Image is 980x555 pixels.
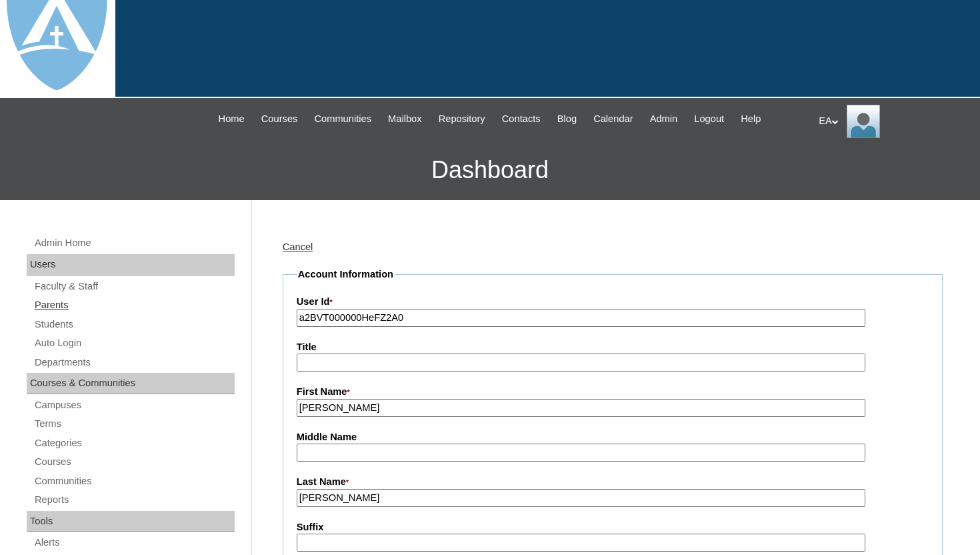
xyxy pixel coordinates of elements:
[502,111,541,127] span: Contacts
[587,111,639,127] a: Calendar
[819,105,967,138] div: EA
[33,354,235,371] a: Departments
[212,111,251,127] a: Home
[307,111,378,127] a: Communities
[33,316,235,333] a: Students
[255,111,305,127] a: Courses
[297,385,929,400] label: First Name
[33,397,235,414] a: Campuses
[593,111,633,127] span: Calendar
[261,111,298,127] span: Courses
[439,111,485,127] span: Repository
[33,297,235,314] a: Parents
[33,278,235,295] a: Faculty & Staff
[27,254,235,275] div: Users
[551,111,583,127] a: Blog
[27,373,235,394] div: Courses & Communities
[694,111,724,127] span: Logout
[27,511,235,532] div: Tools
[33,335,235,352] a: Auto Login
[33,235,235,251] a: Admin Home
[33,435,235,452] a: Categories
[283,241,313,252] a: Cancel
[33,534,235,551] a: Alerts
[650,111,678,127] span: Admin
[7,140,973,200] h3: Dashboard
[297,267,395,282] legend: Account Information
[314,111,371,127] span: Communities
[741,111,761,127] span: Help
[687,111,731,127] a: Logout
[297,430,929,444] label: Middle Name
[297,295,929,310] label: User Id
[495,111,547,127] a: Contacts
[297,340,929,354] label: Title
[432,111,492,127] a: Repository
[557,111,577,127] span: Blog
[734,111,767,127] a: Help
[33,454,235,470] a: Courses
[33,416,235,432] a: Terms
[381,111,429,127] a: Mailbox
[388,111,422,127] span: Mailbox
[643,111,685,127] a: Admin
[33,473,235,490] a: Communities
[847,105,880,138] img: EA Administrator
[219,111,245,127] span: Home
[33,492,235,508] a: Reports
[297,520,929,534] label: Suffix
[297,475,929,490] label: Last Name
